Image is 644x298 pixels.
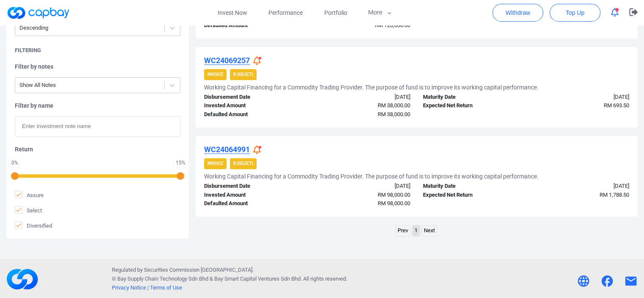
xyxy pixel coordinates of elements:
h5: Filter by notes [15,63,180,70]
u: WC24069257 [204,56,250,65]
div: Disbursement Date [198,182,307,191]
button: Withdraw [492,4,543,22]
div: 15 % [176,160,185,165]
span: RM 98,000.00 [378,192,410,198]
div: [DATE] [307,182,417,191]
div: Defaulted Amount [198,199,307,208]
h5: Return [15,145,180,153]
span: RM 38,000.00 [378,102,410,109]
button: Top Up [550,4,600,22]
div: Invested Amount [198,191,307,200]
h5: Filtering [15,47,41,54]
span: Top Up [566,8,584,17]
a: Terms of Use [150,284,182,291]
p: Regulated by Securities Commission [GEOGRAPHIC_DATA]. © Bay Supply Chain Technology Sdn Bhd & . A... [112,266,347,292]
a: Privacy Notice [112,284,146,291]
strong: B (Select) [233,72,253,77]
h5: Working Capital Financing for a Commodity Trading Provider. The purpose of fund is to improve its... [204,173,539,180]
img: footerLogo [6,263,38,295]
div: 0 % [11,160,19,165]
a: Page 1 is your current page [412,226,420,236]
span: RM 38,000.00 [378,111,410,117]
strong: Invoice [207,72,223,77]
a: Previous page [395,226,410,236]
div: Defaulted Amount [198,21,307,30]
div: Maturity Date [417,93,526,102]
span: Select [15,206,42,214]
div: Disbursement Date [198,93,307,102]
span: Performance [268,8,303,17]
div: Defaulted Amount [198,110,307,119]
div: [DATE] [526,182,636,191]
div: Expected Net Return [417,191,526,200]
span: RM 693.50 [604,102,629,109]
span: Portfolio [324,8,347,17]
input: Enter investment note name [15,116,180,137]
span: RM 98,000.00 [378,200,410,206]
u: WC24064991 [204,145,250,154]
span: RM 1,788.50 [600,192,629,198]
div: Invested Amount [198,101,307,110]
div: Expected Net Return [417,101,526,110]
strong: Invoice [207,161,223,166]
div: [DATE] [307,93,417,102]
strong: B (Select) [233,161,253,166]
div: Maturity Date [417,182,526,191]
span: Bay Smart Capital Ventures Sdn Bhd [214,276,301,282]
div: [DATE] [526,93,636,102]
a: Next page [422,226,437,236]
span: Assure [15,191,44,199]
span: Diversified [15,221,52,230]
h5: Working Capital Financing for a Commodity Trading Provider. The purpose of fund is to improve its... [204,84,539,91]
h5: Filter by name [15,102,180,109]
